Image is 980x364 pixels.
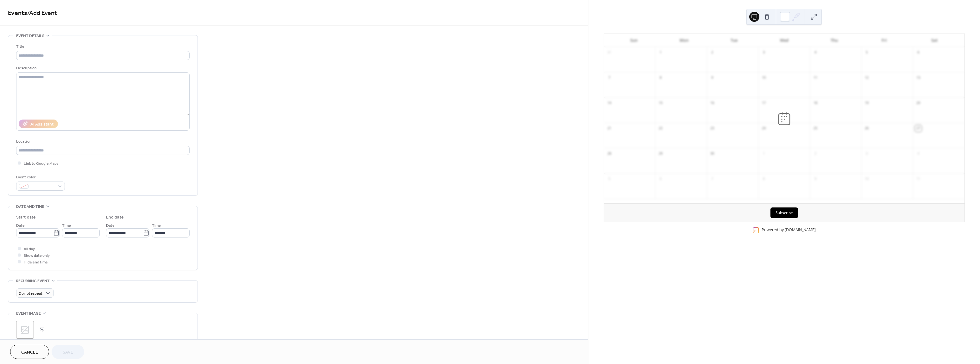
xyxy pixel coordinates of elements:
[24,246,35,252] span: All day
[16,222,25,229] span: Date
[16,174,64,181] div: Event color
[812,100,819,107] div: 18
[915,150,922,157] div: 4
[19,290,42,297] span: Do not repeat
[152,222,161,229] span: Time
[106,222,115,229] span: Date
[606,150,613,157] div: 28
[24,252,50,259] span: Show date only
[915,49,922,56] div: 6
[760,49,767,56] div: 3
[760,150,767,157] div: 1
[759,34,809,47] div: Wed
[8,7,27,19] a: Events
[16,278,50,284] span: Recurring event
[915,176,922,182] div: 11
[16,321,34,339] div: ;
[909,34,959,47] div: Sat
[863,125,870,132] div: 26
[762,227,816,232] div: Powered by
[863,74,870,81] div: 12
[21,349,38,356] span: Cancel
[10,345,49,359] button: Cancel
[16,214,36,221] div: Start date
[809,34,859,47] div: Thu
[657,150,664,157] div: 29
[812,150,819,157] div: 2
[16,65,188,71] div: Description
[863,176,870,182] div: 10
[709,49,716,56] div: 2
[760,176,767,182] div: 8
[106,214,124,221] div: End date
[27,7,57,19] span: / Add Event
[709,176,716,182] div: 7
[16,310,41,317] span: Event image
[859,34,909,47] div: Fri
[863,100,870,107] div: 19
[812,176,819,182] div: 9
[657,125,664,132] div: 22
[915,100,922,107] div: 20
[16,43,188,50] div: Title
[709,34,759,47] div: Tue
[812,74,819,81] div: 11
[760,125,767,132] div: 24
[812,49,819,56] div: 4
[16,203,44,210] span: Date and time
[863,150,870,157] div: 3
[606,176,613,182] div: 5
[16,33,44,39] span: Event details
[770,207,798,218] button: Subscribe
[760,100,767,107] div: 17
[657,100,664,107] div: 15
[863,49,870,56] div: 5
[657,74,664,81] div: 8
[606,100,613,107] div: 14
[24,259,48,266] span: Hide end time
[606,49,613,56] div: 31
[785,227,816,232] a: [DOMAIN_NAME]
[657,176,664,182] div: 6
[606,74,613,81] div: 7
[659,34,709,47] div: Mon
[24,160,59,167] span: Link to Google Maps
[812,125,819,132] div: 25
[62,222,71,229] span: Time
[760,74,767,81] div: 10
[915,125,922,132] div: 27
[657,49,664,56] div: 1
[709,125,716,132] div: 23
[709,74,716,81] div: 9
[709,100,716,107] div: 16
[709,150,716,157] div: 30
[609,34,659,47] div: Sun
[16,138,188,145] div: Location
[606,125,613,132] div: 21
[915,74,922,81] div: 13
